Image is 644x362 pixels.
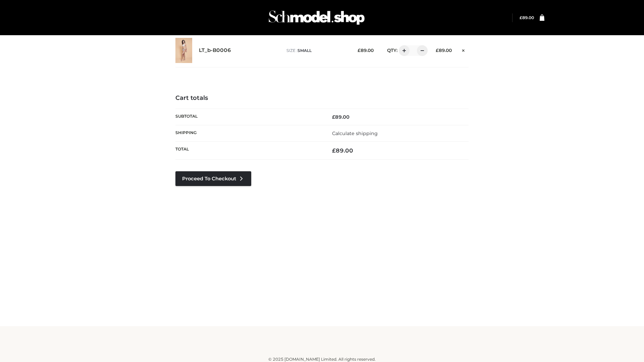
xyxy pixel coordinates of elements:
div: QTY: [380,45,425,56]
a: Proceed to Checkout [175,171,251,186]
bdi: 89.00 [436,48,452,53]
th: Subtotal [175,109,322,125]
img: Schmodel Admin 964 [266,4,367,31]
bdi: 89.00 [358,48,374,53]
th: Total [175,142,322,160]
bdi: 89.00 [332,147,353,154]
th: Shipping [175,125,322,141]
span: £ [332,147,336,154]
p: size : [286,48,347,54]
h4: Cart totals [175,95,469,102]
span: £ [520,15,522,20]
a: LT_b-B0006 [199,47,231,54]
a: £89.00 [520,15,534,20]
span: £ [436,48,439,53]
a: Remove this item [459,45,469,54]
span: SMALL [298,48,312,53]
span: £ [358,48,361,53]
a: Calculate shipping [332,130,378,136]
bdi: 89.00 [520,15,534,20]
bdi: 89.00 [332,114,350,120]
span: £ [332,114,335,120]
